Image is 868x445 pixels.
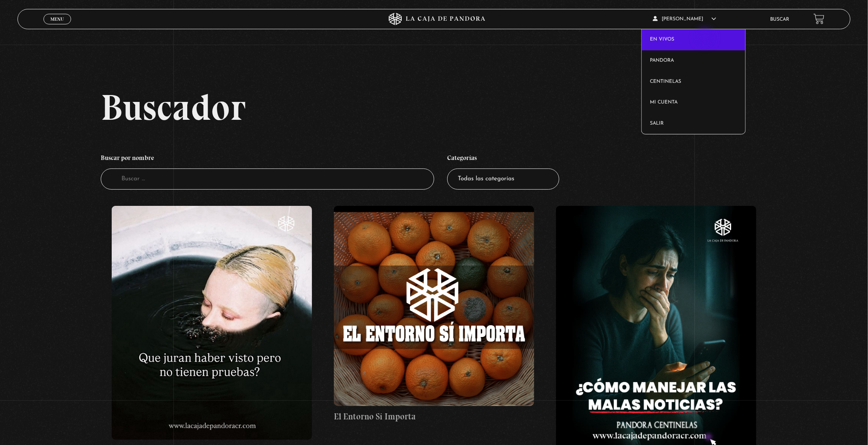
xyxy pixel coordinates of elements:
a: Centinelas [642,71,745,93]
a: El Entorno Sí Importa [334,206,534,423]
h4: Buscar por nombre [101,150,434,168]
h2: Buscador [101,89,851,125]
a: Buscar [770,17,789,22]
a: View your shopping cart [814,13,825,24]
a: Mi cuenta [642,92,745,113]
a: Salir [642,113,745,134]
span: [PERSON_NAME] [653,17,716,22]
a: Pandora [642,50,745,71]
span: Menu [50,17,64,22]
a: En vivos [642,29,745,50]
h4: El Entorno Sí Importa [334,410,534,423]
h4: Categorías [447,150,559,168]
span: Cerrar [48,24,67,29]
